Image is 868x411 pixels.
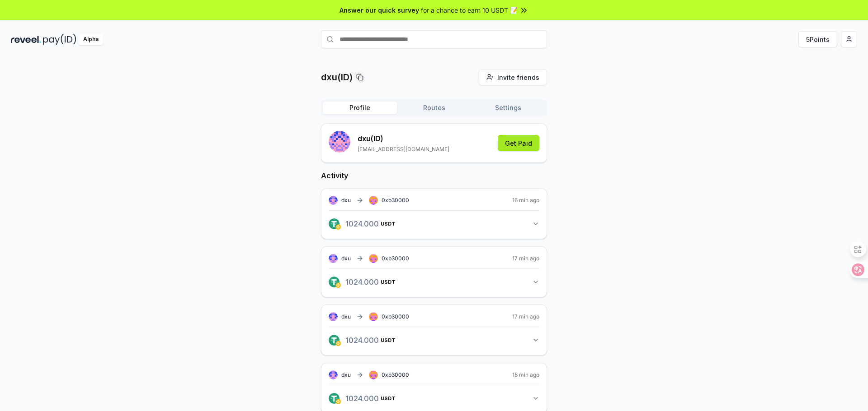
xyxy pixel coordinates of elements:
[382,197,409,203] span: 0xb30000
[321,170,547,181] h2: Activity
[341,255,351,262] span: dxu
[329,216,539,231] button: 1024.000USDT
[358,133,449,144] p: dxu (ID)
[329,335,340,346] img: logo.png
[512,255,539,262] span: 17 min ago
[341,371,351,379] span: dxu
[512,371,539,379] span: 18 min ago
[471,102,545,114] button: Settings
[497,73,539,82] span: Invite friends
[340,5,419,15] span: Answer our quick survey
[335,341,341,346] img: logo.png
[321,71,353,83] p: dxu(ID)
[798,31,837,47] button: 5Points
[43,34,76,45] img: pay_id
[329,218,340,229] img: logo.png
[512,313,539,320] span: 17 min ago
[479,69,547,85] button: Invite friends
[382,371,409,378] span: 0xb30000
[341,197,351,204] span: dxu
[498,135,539,151] button: Get Paid
[329,391,539,406] button: 1024.000USDT
[421,5,518,15] span: for a chance to earn 10 USDT 📝
[78,34,104,45] div: Alpha
[329,332,539,348] button: 1024.000USDT
[341,313,351,320] span: dxu
[11,34,41,45] img: reveel_dark
[329,277,340,287] img: logo.png
[335,224,341,230] img: logo.png
[382,255,409,262] span: 0xb30000
[358,146,449,153] p: [EMAIL_ADDRESS][DOMAIN_NAME]
[323,102,397,114] button: Profile
[335,282,341,288] img: logo.png
[329,274,539,290] button: 1024.000USDT
[382,313,409,320] span: 0xb30000
[512,197,539,204] span: 16 min ago
[335,399,341,404] img: logo.png
[397,102,471,114] button: Routes
[329,393,340,404] img: logo.png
